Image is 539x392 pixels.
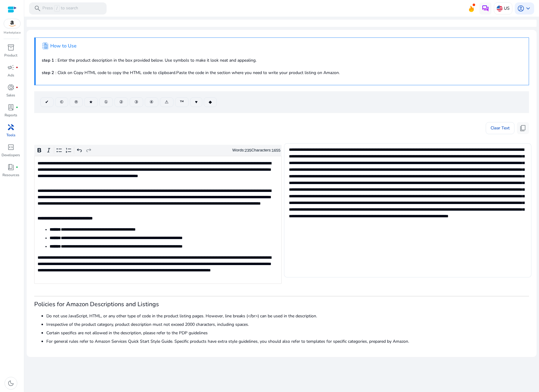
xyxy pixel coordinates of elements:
li: For general rules refer to Amazon Services Quick Start Style Guide. Specific products have extra ... [46,338,529,345]
p: Press to search [42,5,78,12]
span: fiber_manual_record [16,166,18,168]
p: Resources [2,172,19,178]
span: Clear Text [491,122,510,134]
button: ⚠ [160,97,174,107]
span: fiber_manual_record [16,86,18,89]
b: step 2 [42,70,54,76]
img: us.svg [497,5,503,11]
span: fiber_manual_record [16,66,18,69]
label: 1655 [272,148,280,153]
button: ✔ [40,97,54,107]
p: Reports [5,112,17,118]
div: Editor toolbar [34,145,282,156]
span: ④ [150,99,154,105]
img: amazon.svg [4,19,20,28]
button: ④ [145,97,158,107]
b: step 1 [42,57,54,63]
span: ✔ [45,99,49,105]
span: ③ [134,99,138,105]
span: dark_mode [7,380,15,387]
span: ® [74,99,78,105]
p: : Click on Copy HTML code to copy the HTML code to clipboard.Paste the code in the section where ... [42,70,523,76]
span: fiber_manual_record [16,106,18,109]
span: keyboard_arrow_down [524,5,532,12]
p: Sales [6,92,15,98]
span: ① [104,99,108,105]
span: donut_small [7,84,15,91]
button: © [55,97,68,107]
span: inventory_2 [7,44,15,51]
button: ◆ [204,97,217,107]
p: Ads [8,73,14,78]
span: ★ [89,99,93,105]
span: ⚠ [165,99,169,105]
p: Marketplace [4,31,21,35]
span: ♥ [195,99,197,105]
label: 235 [245,148,251,153]
span: lab_profile [7,104,15,111]
div: Words: Characters: [232,147,280,154]
span: © [60,99,63,105]
button: content_copy [517,122,529,134]
span: content_copy [519,125,527,132]
span: account_circle [517,5,524,12]
p: : Enter the product description in the box provided below. Use symbols to make it look neat and a... [42,57,523,63]
button: ♥ [190,97,202,107]
button: ® [70,97,83,107]
button: ★ [84,97,98,107]
li: Irrespective of the product category, product description must not exceed 2000 characters, includ... [46,321,529,328]
span: campaign [7,64,15,71]
span: / [54,5,60,12]
span: search [34,5,41,12]
h3: Policies for Amazon Descriptions and Listings [34,301,529,308]
span: book_4 [7,164,15,171]
span: ② [119,99,123,105]
button: ① [99,97,113,107]
button: Clear Text [486,122,514,134]
button: ™ [175,97,189,107]
p: Developers [2,152,20,158]
p: Tools [6,132,15,138]
span: code_blocks [7,144,15,151]
button: ② [114,97,128,107]
li: Do not use JavaScript, HTML, or any other type of code in the product listing pages. However, lin... [46,313,529,319]
p: Product [4,53,17,58]
li: Certain specifics are not allowed in the description, please refer to the PDP guidelines [46,330,529,336]
div: Rich Text Editor. Editing area: main. Press Alt+0 for help. [34,156,282,284]
span: ◆ [209,99,212,105]
button: ③ [130,97,143,107]
h4: How to Use [50,43,77,49]
p: US [504,3,510,14]
span: handyman [7,124,15,131]
span: ™ [180,99,184,105]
